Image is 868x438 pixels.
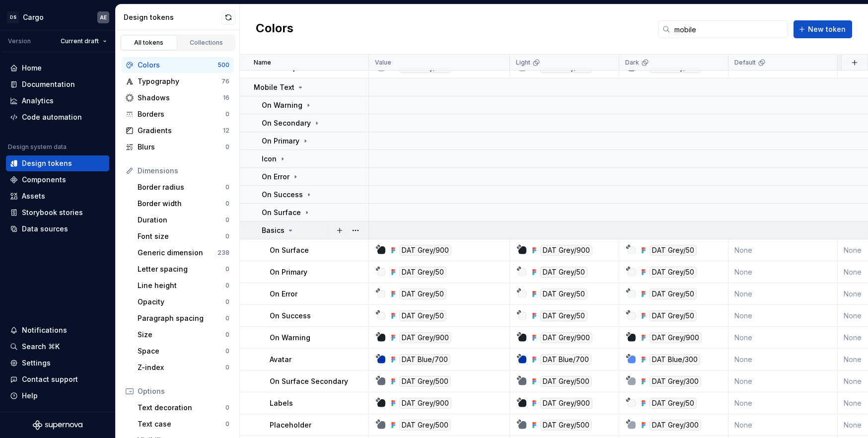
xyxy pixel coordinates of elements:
[650,245,697,256] div: DAT Grey/50
[22,391,38,401] div: Help
[225,282,229,290] div: 0
[22,342,60,352] div: Search ⌘K
[540,398,592,409] div: DAT Grey/900
[399,245,451,256] div: DAT Grey/900
[794,20,852,38] button: New token
[23,12,44,22] div: Cargo
[22,325,67,335] div: Notifications
[225,347,229,355] div: 0
[270,311,311,321] p: On Success
[225,420,229,428] div: 0
[138,330,225,340] div: Size
[134,212,233,228] a: Duration0
[728,261,838,283] td: None
[399,420,451,431] div: DAT Grey/500
[540,420,592,431] div: DAT Grey/500
[262,190,303,200] p: On Success
[134,245,233,261] a: Generic dimension238
[138,419,225,429] div: Text case
[22,224,68,234] div: Data sources
[225,265,229,273] div: 0
[6,221,109,237] a: Data sources
[138,231,225,241] div: Font size
[262,172,289,182] p: On Error
[122,90,233,106] a: Shadows16
[650,289,697,299] div: DAT Grey/50
[540,245,592,256] div: DAT Grey/900
[650,398,697,409] div: DAT Grey/50
[262,208,301,218] p: On Surface
[270,267,307,277] p: On Primary
[134,179,233,195] a: Border radius0
[122,57,233,73] a: Colors500
[138,142,225,152] div: Blurs
[254,59,271,67] p: Name
[138,76,221,86] div: Typography
[262,154,277,164] p: Icon
[134,343,233,359] a: Space0
[22,374,78,384] div: Contact support
[138,93,223,103] div: Shadows
[134,196,233,212] a: Border width0
[225,298,229,306] div: 0
[122,106,233,122] a: Borders0
[270,289,297,299] p: On Error
[262,225,285,235] p: Basics
[138,386,229,396] div: Options
[6,155,109,171] a: Design tokens
[182,39,231,47] div: Collections
[22,112,82,122] div: Code automation
[225,183,229,191] div: 0
[6,188,109,204] a: Assets
[540,332,592,343] div: DAT Grey/900
[375,59,391,67] p: Value
[2,6,113,28] button: DSCargoAE
[22,63,42,73] div: Home
[138,215,225,225] div: Duration
[225,216,229,224] div: 0
[540,376,592,387] div: DAT Grey/500
[138,126,223,136] div: Gradients
[138,109,225,119] div: Borders
[6,76,109,92] a: Documentation
[540,354,591,365] div: DAT Blue/700
[134,261,233,277] a: Letter spacing0
[6,93,109,109] a: Analytics
[138,182,225,192] div: Border radius
[728,327,838,349] td: None
[650,267,697,278] div: DAT Grey/50
[399,267,446,278] div: DAT Grey/50
[221,77,229,85] div: 76
[138,313,225,323] div: Paragraph spacing
[134,327,233,343] a: Size0
[728,370,838,392] td: None
[22,191,45,201] div: Assets
[270,376,348,386] p: On Surface Secondary
[223,127,229,135] div: 12
[217,61,229,69] div: 500
[134,400,233,416] a: Text decoration0
[225,200,229,208] div: 0
[134,228,233,244] a: Font size0
[650,310,697,321] div: DAT Grey/50
[6,388,109,404] button: Help
[6,109,109,125] a: Code automation
[138,281,225,291] div: Line height
[625,59,639,67] p: Dark
[122,123,233,139] a: Gradients12
[22,175,66,185] div: Components
[22,208,83,218] div: Storybook stories
[138,297,225,307] div: Opacity
[8,37,31,45] div: Version
[399,398,451,409] div: DAT Grey/900
[138,363,225,372] div: Z-index
[270,333,310,343] p: On Warning
[225,143,229,151] div: 0
[134,278,233,293] a: Line height0
[225,314,229,322] div: 0
[650,420,701,431] div: DAT Grey/300
[728,239,838,261] td: None
[516,59,530,67] p: Light
[138,199,225,209] div: Border width
[262,100,302,110] p: On Warning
